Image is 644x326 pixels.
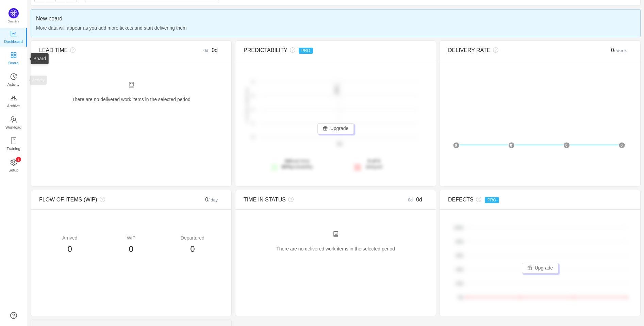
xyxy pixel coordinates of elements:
div: TIME IN STATUS [244,196,382,204]
tspan: 0d [337,142,342,147]
strong: 0d [285,158,290,164]
tspan: 100% [454,226,463,230]
i: icon: history [10,73,17,80]
a: Board [10,52,17,66]
i: icon: gold [10,95,17,101]
span: Quantify [8,20,19,23]
tspan: 40% [456,267,463,272]
i: icon: line-chart [10,30,17,37]
i: icon: robot [333,231,338,237]
span: LEAD TIME [39,47,68,53]
span: New board [36,15,635,23]
i: icon: team [10,116,17,123]
span: probability [282,164,313,169]
a: Workload [10,116,17,130]
span: delayed [366,158,382,169]
tspan: 0 [252,135,254,139]
div: There are no delivered work items in the selected period [39,82,223,110]
tspan: 2 [252,94,254,98]
div: Departured [162,234,223,242]
span: 0 [67,244,72,254]
button: icon: giftUpgrade [522,263,559,274]
a: Training [10,138,17,151]
div: DEFECTS [448,196,586,204]
i: icon: question-circle [286,197,294,202]
a: Archive [10,95,17,109]
a: Activity [10,74,17,87]
span: 0 [190,244,195,254]
span: Setup [9,163,18,177]
img: Quantify [9,8,19,18]
span: Archive [7,99,20,113]
i: icon: question-circle [68,47,76,53]
span: Dashboard [4,35,23,48]
div: There are no delivered work items in the selected period [244,231,428,260]
span: lead time [282,158,313,169]
span: Training [6,142,20,156]
span: 0 [611,47,627,53]
tspan: 80% [456,240,463,244]
tspan: 0% [458,295,463,299]
strong: 0 of 0 [368,158,380,164]
i: icon: appstore [10,52,17,59]
tspan: 20% [456,281,463,286]
i: icon: book [10,137,17,144]
div: FLOW OF ITEMS (WiP) [39,196,177,204]
p: 1 [17,157,19,162]
div: WiP [100,234,162,242]
i: icon: robot [129,82,134,87]
tspan: 1 [252,121,254,126]
div: DELIVERY RATE [448,46,586,54]
a: icon: settingSetup [10,159,17,173]
small: 0d [203,48,212,53]
small: / week [614,48,627,53]
button: icon: giftUpgrade [317,123,354,134]
small: / day [208,197,218,202]
tspan: 2 [252,80,254,84]
text: # of items delivered [245,88,249,123]
strong: 80% [282,164,291,169]
span: Board [9,56,19,70]
span: 0d [212,47,218,53]
span: Activity [7,78,19,91]
tspan: 60% [456,254,463,258]
a: Dashboard [10,31,17,44]
sup: 1 [16,157,21,162]
tspan: 1 [252,108,254,112]
i: icon: setting [10,159,17,166]
a: icon: question-circle [10,312,17,319]
span: Workload [5,120,21,134]
span: PRO [299,48,313,54]
span: 0 [129,244,133,254]
span: More data will appear as you add more tickets and start delivering them [36,24,635,32]
div: 0 [177,196,223,204]
small: 0d [408,197,416,202]
i: icon: question-circle [97,197,105,202]
span: PRO [485,197,499,203]
i: icon: question-circle [474,197,481,202]
div: PREDICTABILITY [244,46,382,54]
div: Arrived [39,234,100,242]
i: icon: question-circle [491,47,498,53]
i: icon: question-circle [287,47,295,53]
span: 0d [416,197,422,202]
